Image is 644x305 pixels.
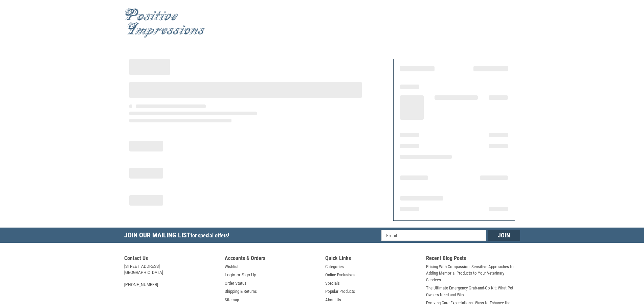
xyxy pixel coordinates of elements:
a: Order Status [225,280,246,287]
input: Join [488,230,520,241]
a: Pricing With Compassion: Sensitive Approaches to Adding Memorial Products to Your Veterinary Serv... [426,263,520,283]
a: About Us [325,297,341,303]
a: Sitemap [225,297,239,303]
a: Shipping & Returns [225,288,257,295]
a: Specials [325,280,340,287]
a: Online Exclusives [325,272,355,278]
a: Wishlist [225,263,239,270]
span: or [232,272,244,278]
a: The Ultimate Emergency Grab-and-Go Kit: What Pet Owners Need and Why [426,285,520,298]
span: for special offers! [191,232,229,239]
a: Categories [325,263,344,270]
a: Popular Products [325,288,355,295]
input: Email [381,230,486,241]
h5: Join Our Mailing List [124,228,232,245]
h5: Accounts & Orders [225,255,319,263]
a: Login [225,272,235,278]
h5: Recent Blog Posts [426,255,520,263]
h5: Quick Links [325,255,419,263]
img: Positive Impressions [124,8,205,38]
a: Sign Up [242,272,256,278]
h5: Contact Us [124,255,218,263]
address: [STREET_ADDRESS] [GEOGRAPHIC_DATA] [PHONE_NUMBER] [124,263,218,288]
